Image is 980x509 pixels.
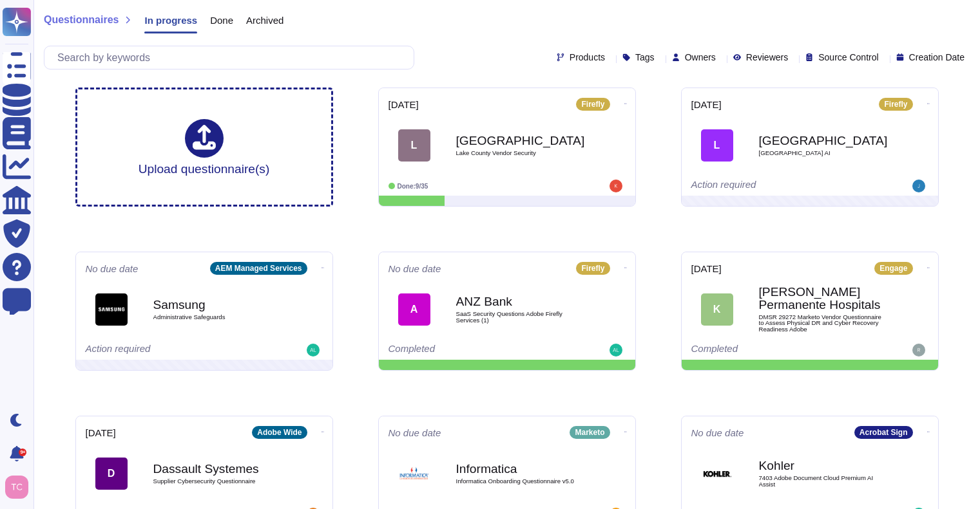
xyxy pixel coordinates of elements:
img: user [307,344,320,356]
b: [PERSON_NAME] Permanente Hospitals [759,286,888,310]
button: user [3,473,37,501]
div: Firefly [576,98,610,111]
span: In progress [144,15,197,25]
span: 7403 Adobe Document Cloud Premium AI Assist [759,475,888,487]
div: L [701,129,733,162]
span: Archived [246,15,283,25]
div: Adobe Wide [252,426,307,439]
span: [DATE] [691,100,722,109]
div: A [398,293,430,326]
span: Administrative Safeguards [153,314,282,320]
div: Marketo [570,426,610,439]
span: DMSR 29272 Marketo Vendor Questionnaire to Assess Physical DR and Cyber Recovery Readiness Adobe [759,314,888,333]
b: Informatica [456,463,585,475]
img: user [912,180,925,192]
div: Action required [86,344,244,356]
img: Logo [701,458,733,490]
b: [GEOGRAPHIC_DATA] [759,134,888,147]
span: Products [570,53,605,62]
span: SaaS Security Questions Adobe Firefly Services (1) [456,311,585,323]
div: Engage [874,262,912,275]
div: Firefly [879,98,912,111]
span: Informatica Onboarding Questionnaire v5.0 [456,478,585,485]
div: Completed [691,344,849,356]
img: Logo [95,293,128,326]
span: No due date [389,428,441,438]
span: No due date [86,264,139,273]
span: No due date [691,428,744,438]
span: Owners [685,53,716,62]
span: Source Control [818,53,878,62]
div: Upload questionnaire(s) [139,119,270,175]
b: Samsung [153,299,282,311]
div: 9+ [19,449,26,456]
div: Completed [389,344,546,356]
input: Search by keywords [51,46,414,69]
div: Acrobat Sign [854,426,913,439]
img: Logo [398,458,430,490]
span: Supplier Cybersecurity Questionnaire [153,478,282,485]
span: Done [210,15,233,25]
div: Firefly [576,262,610,275]
span: [DATE] [691,264,722,273]
span: [DATE] [389,100,419,109]
div: AEM Managed Services [210,262,307,275]
span: Done: 9/35 [398,183,428,190]
img: user [610,180,622,192]
img: user [610,344,622,356]
b: Dassault Systemes [153,463,282,475]
b: ANZ Bank [456,295,585,308]
span: Questionnaires [44,15,119,25]
div: K [701,293,733,326]
span: [GEOGRAPHIC_DATA] AI [759,150,888,156]
b: Kohler [759,459,888,472]
span: [DATE] [86,428,116,438]
img: user [912,344,925,356]
span: Reviewers [746,53,788,62]
div: L [398,129,430,162]
span: Creation Date [909,53,965,62]
span: Tags [635,53,655,62]
div: D [95,458,128,490]
b: [GEOGRAPHIC_DATA] [456,134,585,147]
div: Action required [691,180,849,192]
span: No due date [389,264,441,273]
span: Lake County Vendor Security [456,150,585,156]
img: user [5,476,28,499]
